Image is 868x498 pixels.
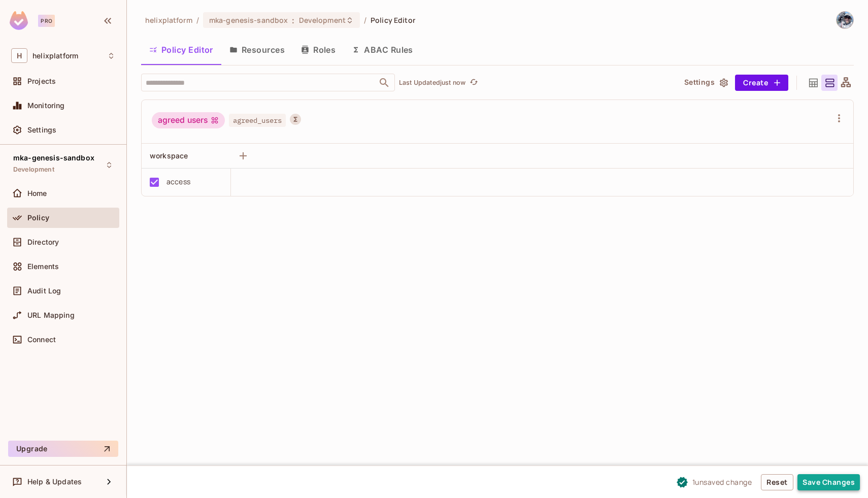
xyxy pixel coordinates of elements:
[150,151,188,160] span: workspace
[680,75,731,91] button: Settings
[10,11,28,30] img: SReyMgAAAABJRU5ErkJggg==
[364,15,366,25] li: /
[152,112,225,128] div: agreed users
[344,37,421,62] button: ABAC Rules
[11,48,27,63] span: H
[27,189,47,197] span: Home
[27,238,59,246] span: Directory
[209,15,288,25] span: mka-genesis-sandbox
[27,262,59,271] span: Elements
[141,37,221,62] button: Policy Editor
[761,474,793,490] button: Reset
[13,154,94,162] span: mka-genesis-sandbox
[735,75,788,91] button: Create
[371,15,415,25] span: Policy Editor
[27,336,56,344] span: Connect
[27,287,61,295] span: Audit Log
[166,176,190,187] div: access
[797,474,860,490] button: Save Changes
[27,102,65,110] span: Monitoring
[27,478,82,486] span: Help & Updates
[13,165,54,174] span: Development
[290,114,301,125] button: A User Set is a dynamically conditioned role, grouping users based on real-time criteria.
[837,12,853,28] img: michael.amato@helix.com
[196,15,199,25] li: /
[8,441,118,457] button: Upgrade
[293,37,344,62] button: Roles
[38,15,55,27] div: Pro
[221,37,293,62] button: Resources
[27,77,56,85] span: Projects
[229,114,286,127] span: agreed_users
[291,16,295,24] span: :
[377,76,391,90] button: Open
[399,79,465,87] p: Last Updated just now
[470,78,478,88] span: refresh
[465,77,480,89] span: Refresh is not available in edit mode.
[692,477,752,487] span: 1 unsaved change
[27,214,49,222] span: Policy
[27,311,75,319] span: URL Mapping
[299,15,346,25] span: Development
[32,52,78,60] span: Workspace: helixplatform
[145,15,192,25] span: the active workspace
[27,126,56,134] span: Settings
[468,77,480,89] button: refresh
